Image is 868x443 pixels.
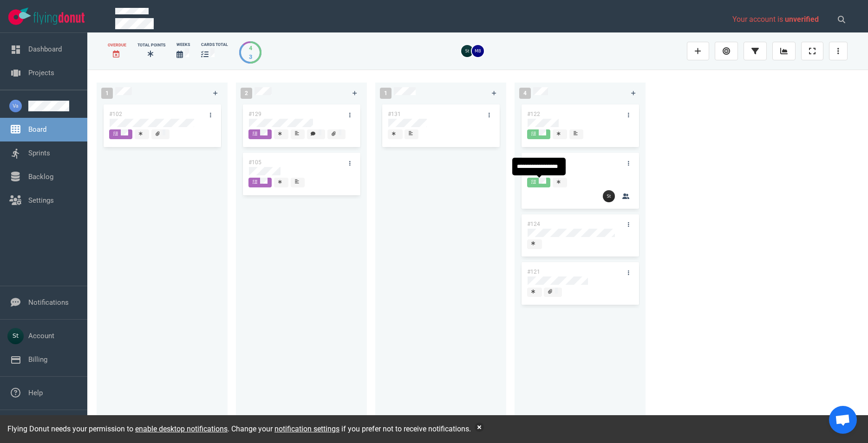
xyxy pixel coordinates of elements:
span: unverified [785,15,819,24]
a: Backlog [28,173,53,181]
a: Notifications [28,298,69,307]
img: 26 [603,190,615,202]
img: Flying Donut text logo [33,12,85,25]
a: #102 [109,111,122,117]
span: . Change your if you prefer not to receive notifications. [228,424,471,433]
a: enable desktop notifications [135,424,228,433]
div: Total Points [137,42,165,48]
img: 26 [461,45,473,57]
a: Billing [28,355,47,364]
img: 26 [472,45,484,57]
a: notification settings [274,424,339,433]
span: 1 [101,88,113,99]
a: Open chat [829,406,857,434]
a: Dashboard [28,45,62,53]
a: #122 [527,111,540,117]
div: Weeks [176,42,190,48]
span: Flying Donut needs your permission to [7,424,228,433]
a: Account [28,332,54,340]
a: #131 [388,111,401,117]
div: 3 [249,52,252,61]
span: Your account is [732,15,819,24]
a: Settings [28,196,54,205]
a: #124 [527,221,540,227]
a: #129 [248,111,261,117]
a: Projects [28,69,54,77]
div: cards total [201,42,228,48]
a: Help [28,389,43,397]
a: Board [28,125,46,134]
a: Sprints [28,149,50,157]
span: 2 [241,88,252,99]
div: Overdue [108,42,126,48]
span: 4 [519,88,531,99]
a: #121 [527,269,540,275]
span: 1 [380,88,392,99]
div: 4 [249,44,252,52]
a: #105 [248,159,261,166]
